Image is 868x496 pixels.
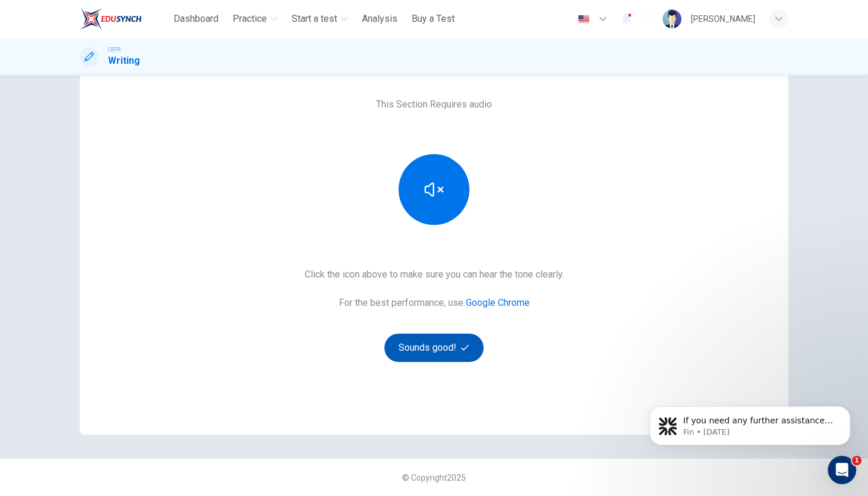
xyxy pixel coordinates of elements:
button: Practice [228,8,282,30]
h6: Click the icon above to make sure you can hear the tone clearly. [305,267,564,282]
div: [PERSON_NAME] [691,12,755,26]
iframe: Intercom live chat [828,456,856,484]
img: ELTC logo [80,7,142,31]
h1: Writing [108,54,140,68]
span: 1 [852,456,862,465]
span: Practice [233,12,267,26]
h6: This Section Requires audio [376,97,492,112]
img: en [576,15,591,24]
span: CEFR [108,45,120,54]
button: Analysis [357,8,402,30]
span: Analysis [362,12,397,26]
span: Start a test [292,12,337,26]
span: Buy a Test [412,12,455,26]
a: Google Chrome [466,297,530,308]
button: Dashboard [169,8,223,30]
button: Sounds good! [384,334,484,362]
button: Start a test [287,8,353,30]
span: © Copyright 2025 [402,473,466,482]
button: Buy a Test [407,8,459,30]
h6: For the best performance, use [339,296,530,310]
span: Dashboard [174,12,218,26]
img: Profile picture [663,9,681,28]
a: ELTC logo [80,7,169,31]
iframe: Intercom notifications message [632,381,868,464]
